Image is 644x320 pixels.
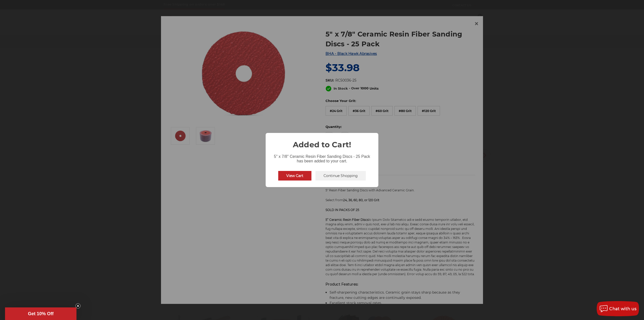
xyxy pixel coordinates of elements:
[266,133,378,150] h2: Added to Cart!
[278,171,311,181] button: View Cart
[597,301,639,316] button: Chat with us
[609,306,636,311] span: Chat with us
[75,303,80,308] button: Close teaser
[315,171,366,181] button: Continue Shopping
[28,311,54,316] span: Get 10% Off
[266,150,378,164] div: 5" x 7/8" Ceramic Resin Fiber Sanding Discs - 25 Pack has been added to your cart.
